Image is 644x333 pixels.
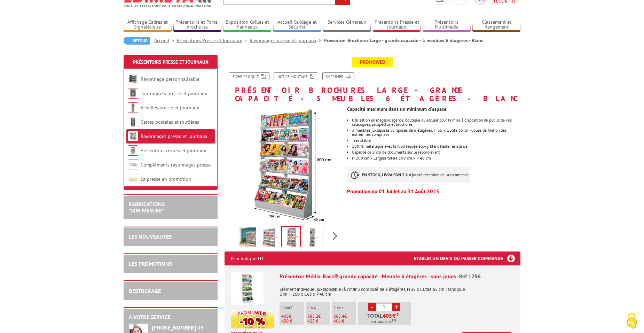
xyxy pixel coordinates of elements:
[129,314,212,320] h2: A votre service
[392,313,395,318] span: €
[173,19,221,31] a: Présentoirs et Porte-brochures
[281,319,304,324] p: 450 €
[128,102,138,113] img: Echelles presse et journaux
[231,251,264,265] p: Prix indiqué HT
[333,305,356,310] p: 5 et +
[332,230,338,242] span: Next
[141,133,207,139] a: Rayonnages presse et journaux
[129,201,165,214] a: FABRICATIONS"Sur Mesure"
[223,19,271,31] a: Exposition Grilles et Panneaux
[371,319,397,325] span: Soit €
[307,313,318,319] span: 385.2
[347,106,446,112] strong: Capacité maximum dans un minimum d'espace
[383,313,392,318] span: 405
[352,128,520,137] li: 3 meubles juxtaposés composés de 6 étagères, H 35 x L utile 65 cm - Joues de finition des extrémi...
[141,76,199,82] a: Rayonnage personnalisable
[273,19,321,31] a: Accueil Guidage et Sécurité
[392,303,400,311] a: +
[141,147,206,154] a: Présentoirs revues et journaux
[141,176,191,182] a: La presse en promotion
[282,227,300,248] img: 12962j2_presentoir_grande_etagere_dim.jpg
[231,272,264,305] img: Présentoir Média-Rack® grande capacité - Meuble 6 étagères - sans joues
[129,233,172,240] a: LES NOUVEAUTÉS
[177,37,250,44] a: Présentoirs Presse et Journaux
[229,72,269,80] a: Fiche produit
[154,37,177,44] a: Accueil
[352,118,520,126] li: Utilisation en magasin, agence, boutique ou accueil pour la mise à disposition du public de vos c...
[392,318,397,322] sup: TTC
[128,131,138,141] img: Rayonnages presse et journaux
[152,324,204,331] strong: [PHONE_NUMBER] 03
[307,305,330,310] p: 2 à 4
[333,319,356,324] p: 406 €
[274,72,318,80] a: Notice Montage
[368,303,376,311] a: -
[333,313,344,319] span: 365.4
[347,189,520,194] p: Promotion du 01 Juillet au 31 Août 2025
[128,74,138,84] img: Rayonnage personnalisable
[141,90,207,96] a: Tourniquets presse et journaux
[352,150,520,154] li: Capacité de 8 cm de documents sur le rebord-avant
[360,313,411,325] p: Total
[352,156,520,160] li: H 200 cm x Largeur totale 199 cm x P 40 cm
[323,19,371,31] a: Services Généraux
[347,167,470,183] p: à réception de la commande
[128,160,138,170] img: Compléments rayonnages presse
[124,37,150,45] a: Retour
[281,314,304,319] p: €
[459,273,481,280] span: Réf.1296
[620,309,644,333] button: Cookies (fenêtre modale)
[352,138,520,142] li: Très stable
[280,282,514,297] p: Elément individuel juxtaposable (à l'infini) composé de 6 étagères, H 35 x L utile 65 cm ; sans j...
[129,287,161,294] a: DESTOCKAGE
[128,145,138,156] img: Présentoirs revues et journaux
[623,312,641,330] img: Cookies (fenêtre modale)
[281,313,289,319] span: 405
[307,319,330,324] p: 428 €
[395,312,400,317] sup: HT
[281,305,304,310] p: L'unité
[322,72,354,80] a: Imprimer
[472,19,520,31] a: Classement et Rangement
[362,172,421,177] strong: EN STOCK, LIVRAISON 3 à 4 jours
[239,227,256,249] img: 12963j2_grande_etagere_situation.jpg
[324,37,483,44] li: Présentoir Brochures large - grande capacité - 3 meubles 6 étagères - Blanc
[378,319,390,325] span: 486,00
[133,59,209,65] a: Présentoirs Presse et Journaux
[307,314,330,319] p: €
[352,144,520,148] li: 100 % métallique avec finition laquée époxy blanc haute résistance
[128,174,138,184] img: La presse en promotion
[141,104,199,111] a: Echelles presse et journaux
[333,314,356,319] p: €
[124,19,172,31] a: Affichage Cadres et Signalétique
[414,251,520,265] h3: Etablir un devis ou passer commande
[141,119,199,125] a: Cartes postales et routières
[373,19,421,31] a: Présentoirs Presse et Journaux
[128,88,138,99] img: Tourniquets presse et journaux
[128,117,138,127] img: Cartes postales et routières
[225,106,342,224] img: 12962j2_presentoir_grande_etagere_dim.jpg
[326,227,343,249] img: 1296-sansjoues_dim.jpg
[352,57,393,67] span: Promoweb
[304,227,321,249] img: 12961j2_etagere_dim.jpg
[261,227,278,249] img: 12963j2_grande_etagere_dim.jpg
[280,272,514,280] div: Présentoir Média-Rack® grande capacité - Meuble 6 étagères - sans joues -
[250,37,324,44] a: Rayonnages presse et journaux
[129,260,172,267] a: LES PROMOTIONS
[231,310,274,328] img: promotion
[141,162,211,168] a: Compléments rayonnages presse
[423,19,471,31] a: Présentoirs Multimédia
